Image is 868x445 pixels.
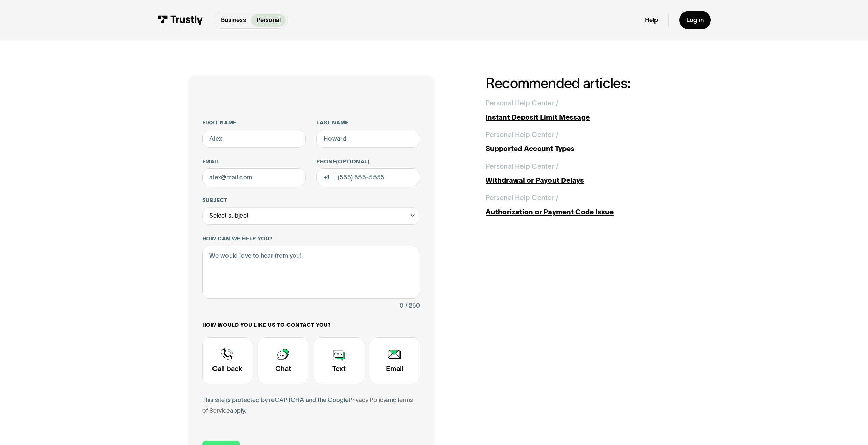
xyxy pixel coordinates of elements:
[486,193,680,217] a: Personal Help Center /Authorization or Payment Code Issue
[400,300,403,311] div: 0
[645,16,658,24] a: Help
[679,11,711,29] a: Log in
[336,159,369,164] span: (Optional)
[316,168,420,186] input: (555) 555-5555
[202,168,306,186] input: alex@mail.com
[202,235,420,242] label: How can we help you?
[202,395,420,416] div: This site is protected by reCAPTCHA and the Google and apply.
[316,119,420,127] label: Last name
[202,130,306,148] input: Alex
[202,158,306,165] label: Email
[486,161,680,186] a: Personal Help Center /Withdrawal or Payout Delays
[209,210,249,221] div: Select subject
[216,14,251,27] a: Business
[157,15,203,25] img: Trustly Logo
[316,130,420,148] input: Howard
[202,207,420,225] div: Select subject
[202,322,420,329] label: How would you like us to contact you?
[486,75,680,91] h2: Recommended articles:
[486,112,680,123] div: Instant Deposit Limit Message
[486,130,680,154] a: Personal Help Center /Supported Account Types
[486,130,558,140] div: Personal Help Center /
[256,16,281,25] p: Personal
[221,16,246,25] p: Business
[486,98,680,122] a: Personal Help Center /Instant Deposit Limit Message
[486,207,680,218] div: Authorization or Payment Code Issue
[486,98,558,108] div: Personal Help Center /
[686,16,704,24] div: Log in
[316,158,420,165] label: Phone
[251,14,286,27] a: Personal
[202,197,420,204] label: Subject
[349,397,386,403] a: Privacy Policy
[486,161,558,172] div: Personal Help Center /
[405,300,420,311] div: / 250
[202,119,306,127] label: First name
[486,144,680,154] div: Supported Account Types
[486,193,558,203] div: Personal Help Center /
[486,175,680,186] div: Withdrawal or Payout Delays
